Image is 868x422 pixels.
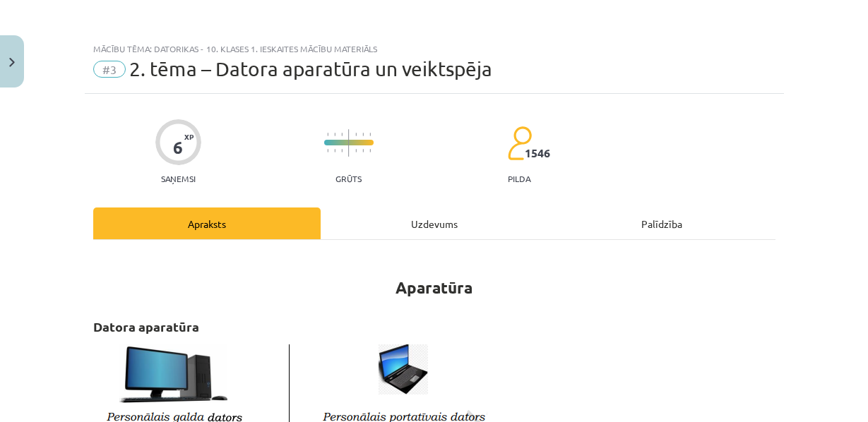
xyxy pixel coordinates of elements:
strong: Datora aparatūra [93,318,199,334]
img: students-c634bb4e5e11cddfef0936a35e636f08e4e9abd3cc4e673bd6f9a4125e45ecb1.svg [507,126,532,161]
div: 6 [173,138,183,157]
div: Mācību tēma: Datorikas - 10. klases 1. ieskaites mācību materiāls [93,44,775,54]
img: icon-short-line-57e1e144782c952c97e751825c79c345078a6d821885a25fce030b3d8c18986b.svg [334,133,335,136]
img: icon-close-lesson-0947bae3869378f0d4975bcd49f059093ad1ed9edebbc8119c70593378902aed.svg [9,58,15,67]
img: icon-short-line-57e1e144782c952c97e751825c79c345078a6d821885a25fce030b3d8c18986b.svg [355,133,357,136]
p: Grūts [335,174,362,183]
p: pilda [508,174,530,183]
img: icon-short-line-57e1e144782c952c97e751825c79c345078a6d821885a25fce030b3d8c18986b.svg [362,149,364,152]
img: icon-short-line-57e1e144782c952c97e751825c79c345078a6d821885a25fce030b3d8c18986b.svg [369,133,371,136]
img: icon-short-line-57e1e144782c952c97e751825c79c345078a6d821885a25fce030b3d8c18986b.svg [369,149,371,152]
div: Uzdevums [321,207,548,239]
img: icon-short-line-57e1e144782c952c97e751825c79c345078a6d821885a25fce030b3d8c18986b.svg [362,133,364,136]
span: 2. tēma – Datora aparatūra un veiktspēja [129,57,492,80]
img: icon-short-line-57e1e144782c952c97e751825c79c345078a6d821885a25fce030b3d8c18986b.svg [327,149,328,152]
img: icon-long-line-d9ea69661e0d244f92f715978eff75569469978d946b2353a9bb055b3ed8787d.svg [348,129,350,157]
div: Palīdzība [548,207,775,239]
img: icon-short-line-57e1e144782c952c97e751825c79c345078a6d821885a25fce030b3d8c18986b.svg [355,149,357,152]
span: XP [184,133,194,140]
div: Apraksts [93,207,321,239]
img: icon-short-line-57e1e144782c952c97e751825c79c345078a6d821885a25fce030b3d8c18986b.svg [341,149,343,152]
img: icon-short-line-57e1e144782c952c97e751825c79c345078a6d821885a25fce030b3d8c18986b.svg [334,149,335,152]
img: icon-short-line-57e1e144782c952c97e751825c79c345078a6d821885a25fce030b3d8c18986b.svg [327,133,328,136]
span: 1546 [525,147,550,159]
img: icon-short-line-57e1e144782c952c97e751825c79c345078a6d821885a25fce030b3d8c18986b.svg [341,133,343,136]
strong: Aparatūra [396,277,472,298]
p: Saņemsi [155,174,201,183]
span: #3 [93,61,126,78]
